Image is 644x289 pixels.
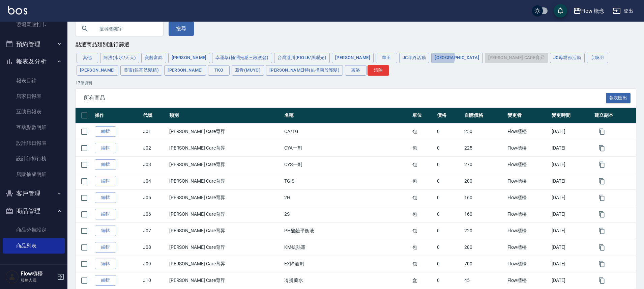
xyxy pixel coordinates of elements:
[77,65,118,76] button: [PERSON_NAME]
[506,272,550,289] td: Flow櫃檯
[550,206,593,222] td: [DATE]
[411,239,435,256] td: 包
[283,173,411,189] td: TGIS
[3,88,65,104] a: 店家日報表
[168,123,283,140] td: [PERSON_NAME] Care育昇
[3,35,65,53] button: 預約管理
[5,270,19,284] img: Person
[463,206,506,222] td: 160
[283,108,411,124] th: 名稱
[141,108,167,124] th: 代號
[411,156,435,173] td: 包
[168,173,283,189] td: [PERSON_NAME] Care育昇
[593,108,636,124] th: 建立副本
[610,5,636,17] button: 登出
[606,93,631,103] button: 報表匯出
[431,53,482,63] button: [GEOGRAPHIC_DATA]
[550,256,593,272] td: [DATE]
[435,189,463,206] td: 0
[554,4,567,18] button: save
[463,108,506,124] th: 自購價格
[169,22,194,36] button: 搜尋
[411,173,435,189] td: 包
[208,65,230,76] button: TKO
[435,108,463,124] th: 價格
[95,226,116,236] a: 編輯
[463,189,506,206] td: 160
[3,222,65,238] a: 商品分類設定
[95,126,116,137] a: 編輯
[168,108,283,124] th: 類別
[3,202,65,220] button: 商品管理
[283,123,411,140] td: CA/TG
[95,159,116,170] a: 編輯
[168,256,283,272] td: [PERSON_NAME] Care育昇
[550,173,593,189] td: [DATE]
[168,189,283,206] td: [PERSON_NAME] Care育昇
[411,108,435,124] th: 單位
[463,173,506,189] td: 200
[411,222,435,239] td: 包
[141,156,167,173] td: J03
[8,6,27,15] img: Logo
[463,123,506,140] td: 250
[95,242,116,253] a: 編輯
[95,143,116,153] a: 編輯
[435,156,463,173] td: 0
[411,272,435,289] td: 盒
[435,239,463,256] td: 0
[283,156,411,173] td: CYS一劑
[570,4,608,18] button: Flow 概念
[95,259,116,269] a: 編輯
[283,256,411,272] td: EX降鹼劑
[587,53,608,63] button: 京喚羽
[93,108,141,124] th: 操作
[550,140,593,156] td: [DATE]
[3,53,65,70] button: 報表及分析
[95,176,116,186] a: 編輯
[550,156,593,173] td: [DATE]
[435,140,463,156] td: 0
[76,80,636,86] p: 17 筆資料
[345,65,367,76] button: 蘊洛
[283,140,411,156] td: CYA一劑
[84,95,606,101] span: 所有商品
[3,185,65,202] button: 客戶管理
[141,256,167,272] td: J09
[283,222,411,239] td: PH酸鹼平衡液
[435,272,463,289] td: 0
[21,277,55,283] p: 服務人員
[283,189,411,206] td: 2H
[141,140,167,156] td: J02
[168,140,283,156] td: [PERSON_NAME] Care育昇
[141,123,167,140] td: J01
[435,173,463,189] td: 0
[141,239,167,256] td: J08
[332,53,374,63] button: [PERSON_NAME]
[168,272,283,289] td: [PERSON_NAME] Care育昇
[100,53,139,63] button: 阿法(水水/天天)
[435,206,463,222] td: 0
[506,156,550,173] td: Flow櫃檯
[283,206,411,222] td: 2S
[283,239,411,256] td: KM抗熱霜
[120,65,162,76] button: 美宙(銀亮洗髮精)
[168,156,283,173] td: [PERSON_NAME] Care育昇
[463,140,506,156] td: 225
[411,123,435,140] td: 包
[506,206,550,222] td: Flow櫃檯
[550,53,585,63] button: JC母親節活動
[3,120,65,135] a: 互助點數明細
[95,275,116,286] a: 編輯
[95,192,116,203] a: 編輯
[411,140,435,156] td: 包
[606,94,631,101] a: 報表匯出
[463,222,506,239] td: 220
[141,222,167,239] td: J07
[506,189,550,206] td: Flow櫃檯
[550,272,593,289] td: [DATE]
[232,65,264,76] button: 葳肯(Muyo)
[506,239,550,256] td: Flow櫃檯
[141,189,167,206] td: J05
[463,272,506,289] td: 45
